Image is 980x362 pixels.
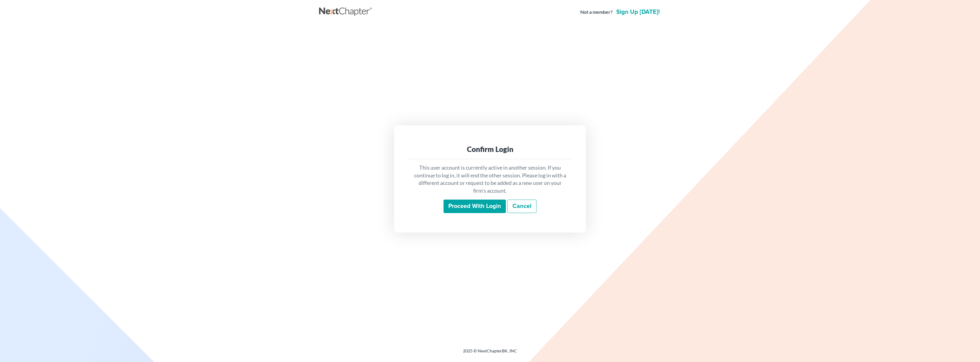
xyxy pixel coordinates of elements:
a: Cancel [507,200,536,213]
a: Sign up [DATE]! [615,9,661,15]
input: Proceed with login [444,200,506,213]
div: 2025 © NextChapterBK, INC [319,348,661,359]
div: Confirm Login [413,144,567,154]
strong: Not a member? [580,9,613,16]
p: This user account is currently active in another session. If you continue to log in, it will end ... [413,164,567,195]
